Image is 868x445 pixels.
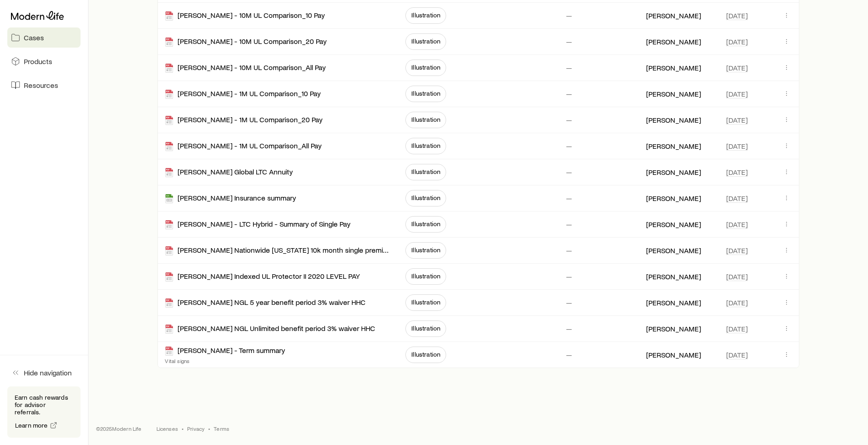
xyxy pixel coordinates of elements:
span: Illustration [411,194,440,201]
span: [DATE] [726,350,748,359]
p: — [566,11,572,20]
span: Illustration [411,298,440,306]
span: [DATE] [726,194,748,203]
a: Privacy [187,425,205,432]
p: [PERSON_NAME] [646,350,701,359]
p: — [566,220,572,229]
p: — [566,141,572,151]
div: [PERSON_NAME] - 10M UL Comparison_20 Pay [165,37,327,47]
p: [PERSON_NAME] [646,194,701,203]
span: Illustration [411,90,440,97]
p: — [566,324,572,333]
span: [DATE] [726,168,748,177]
span: [DATE] [726,141,748,151]
button: Hide navigation [7,363,81,383]
p: [PERSON_NAME] [646,220,701,229]
span: • [182,425,183,432]
span: Illustration [411,246,440,254]
p: [PERSON_NAME] [646,89,701,98]
p: — [566,63,572,72]
p: — [566,272,572,281]
div: [PERSON_NAME] NGL 5 year benefit period 3% waiver HHC [165,298,366,308]
p: [PERSON_NAME] [646,324,701,333]
a: Cases [7,27,81,48]
span: [DATE] [726,37,748,46]
span: [DATE] [726,272,748,281]
span: Illustration [411,64,440,71]
span: Illustration [411,38,440,45]
div: [PERSON_NAME] - 10M UL Comparison_10 Pay [165,11,325,21]
div: [PERSON_NAME] NGL Unlimited benefit period 3% waiver HHC [165,324,375,334]
p: — [566,194,572,203]
span: Products [24,57,52,66]
p: [PERSON_NAME] [646,168,701,177]
p: [PERSON_NAME] [646,63,701,72]
p: — [566,246,572,255]
div: [PERSON_NAME] - 1M UL Comparison_All Pay [165,141,322,152]
div: [PERSON_NAME] - Term summary [165,346,285,356]
span: Illustration [411,168,440,175]
div: [PERSON_NAME] Nationwide [US_STATE] 10k month single premium [165,245,391,256]
div: [PERSON_NAME] Indexed UL Protector II 2020 LEVEL PAY [165,271,360,282]
div: [PERSON_NAME] - 1M UL Comparison_20 Pay [165,115,323,125]
p: [PERSON_NAME] [646,11,701,20]
span: Resources [24,81,58,90]
span: Cases [24,33,44,42]
p: — [566,168,572,177]
span: [DATE] [726,115,748,125]
p: [PERSON_NAME] [646,298,701,307]
div: [PERSON_NAME] Global LTC Annuity [165,167,293,178]
span: [DATE] [726,220,748,229]
span: • [208,425,210,432]
div: [PERSON_NAME] - LTC Hybrid - Summary of Single Pay [165,219,350,230]
a: Licenses [156,425,178,432]
a: Resources [7,75,81,95]
p: [PERSON_NAME] [646,272,701,281]
p: [PERSON_NAME] [646,141,701,151]
span: Illustration [411,116,440,123]
p: Earn cash rewards for advisor referrals. [15,394,73,416]
p: — [566,89,572,98]
span: Illustration [411,351,440,358]
div: Earn cash rewards for advisor referrals.Learn more [7,386,81,438]
p: [PERSON_NAME] [646,37,701,46]
span: Illustration [411,272,440,280]
span: Hide navigation [24,368,72,377]
div: [PERSON_NAME] - 1M UL Comparison_10 Pay [165,89,321,99]
span: [DATE] [726,324,748,333]
span: [DATE] [726,298,748,307]
span: [DATE] [726,246,748,255]
span: Illustration [411,11,440,19]
p: [PERSON_NAME] [646,115,701,125]
span: [DATE] [726,89,748,98]
a: Products [7,51,81,71]
div: [PERSON_NAME] - 10M UL Comparison_All Pay [165,63,326,73]
div: [PERSON_NAME] Insurance summary [165,193,296,204]
span: Illustration [411,325,440,332]
a: Terms [214,425,229,432]
p: — [566,298,572,307]
p: Vital signs [165,357,285,364]
span: [DATE] [726,11,748,20]
p: [PERSON_NAME] [646,246,701,255]
span: Learn more [15,422,48,429]
span: Illustration [411,220,440,228]
span: Illustration [411,142,440,149]
p: — [566,37,572,46]
span: [DATE] [726,63,748,72]
p: — [566,115,572,125]
p: © 2025 Modern Life [96,425,142,432]
p: — [566,350,572,359]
